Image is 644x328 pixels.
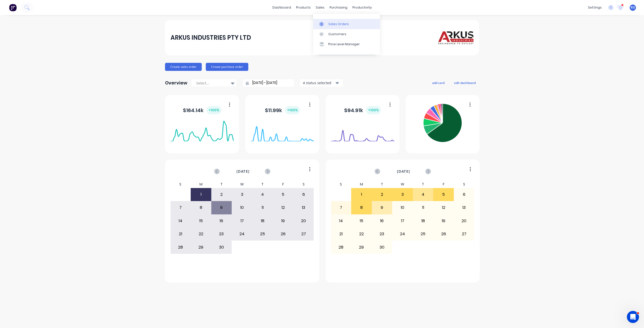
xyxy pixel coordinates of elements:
[171,215,191,227] div: 14
[253,201,273,214] div: 11
[351,188,372,201] div: 1
[366,106,381,114] div: + 100 %
[253,215,273,227] div: 18
[454,215,474,227] div: 20
[351,215,372,227] div: 15
[328,22,349,26] div: Sales Orders
[265,106,300,114] div: $ 11.99k
[454,201,474,214] div: 13
[344,106,381,114] div: $ 94.91k
[270,4,294,11] a: dashboard
[351,201,372,214] div: 8
[372,181,392,188] div: T
[392,215,413,227] div: 17
[433,181,454,188] div: F
[392,181,413,188] div: W
[232,201,252,214] div: 10
[351,181,372,188] div: M
[392,188,413,201] div: 3
[212,228,232,240] div: 23
[191,241,211,253] div: 29
[191,201,211,214] div: 8
[372,201,392,214] div: 9
[392,201,413,214] div: 10
[273,181,293,188] div: F
[413,188,433,201] div: 4
[183,106,221,114] div: $ 164.14k
[171,241,191,253] div: 28
[212,201,232,214] div: 9
[331,215,351,227] div: 14
[232,215,252,227] div: 17
[294,188,314,201] div: 6
[327,4,350,11] div: purchasing
[294,4,313,11] div: products
[171,228,191,240] div: 21
[273,215,293,227] div: 19
[429,79,448,86] button: add card
[451,79,479,86] button: edit dashboard
[232,228,252,240] div: 24
[212,241,232,253] div: 30
[191,228,211,240] div: 22
[294,228,314,240] div: 27
[165,78,187,88] div: Overview
[253,228,273,240] div: 25
[328,42,360,46] div: Price Level Manager
[252,181,273,188] div: T
[413,215,433,227] div: 18
[351,228,372,240] div: 22
[331,241,351,253] div: 28
[328,32,346,36] div: Customers
[631,5,635,10] span: RO
[294,215,314,227] div: 20
[9,4,17,11] img: Factory
[191,181,211,188] div: M
[191,215,211,227] div: 15
[253,188,273,201] div: 4
[454,228,474,240] div: 27
[585,4,604,11] div: settings
[433,228,454,240] div: 26
[313,29,380,39] a: Customers
[372,228,392,240] div: 23
[170,181,191,188] div: S
[300,79,343,87] button: 4 status selected
[211,181,232,188] div: T
[313,39,380,49] a: Price Level Manager
[294,201,314,214] div: 13
[313,19,380,29] a: Sales Orders
[313,4,327,11] div: sales
[273,188,293,201] div: 5
[413,201,433,214] div: 11
[454,188,474,201] div: 6
[372,188,392,201] div: 2
[397,169,410,174] span: [DATE]
[232,188,252,201] div: 3
[433,215,454,227] div: 19
[351,241,372,253] div: 29
[212,188,232,201] div: 2
[372,215,392,227] div: 16
[433,188,454,201] div: 5
[171,33,251,43] div: ARKUS INDUSTRIES PTY LTD
[372,241,392,253] div: 30
[627,311,639,323] iframe: Intercom live chat
[392,228,413,240] div: 24
[303,80,335,85] div: 4 status selected
[331,201,351,214] div: 7
[273,201,293,214] div: 12
[438,28,473,47] img: ARKUS INDUSTRIES PTY LTD
[350,4,374,11] div: productivity
[293,181,314,188] div: S
[207,106,221,114] div: + 100 %
[232,181,252,188] div: W
[433,201,454,214] div: 12
[212,215,232,227] div: 16
[331,181,351,188] div: S
[413,228,433,240] div: 25
[273,228,293,240] div: 26
[331,228,351,240] div: 21
[285,106,300,114] div: + 100 %
[206,63,248,71] button: Create purchase order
